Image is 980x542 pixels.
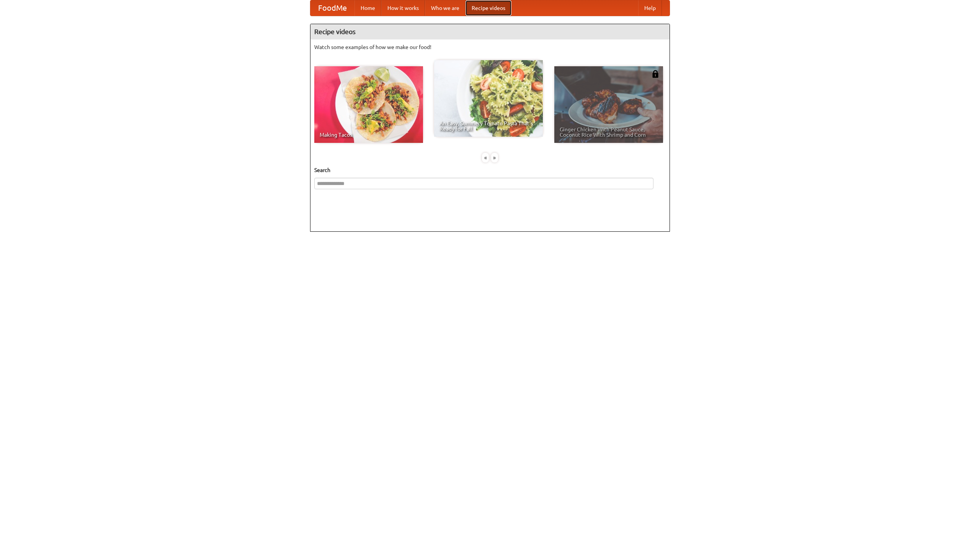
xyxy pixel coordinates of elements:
a: How it works [381,0,425,16]
img: 483408.png [652,70,659,78]
a: An Easy, Summery Tomato Pasta That's Ready for Fall [434,60,543,137]
div: « [482,153,489,162]
div: » [491,153,498,162]
span: An Easy, Summery Tomato Pasta That's Ready for Fall [439,121,537,131]
a: Recipe videos [465,0,511,16]
a: Who we are [425,0,465,16]
a: Making Tacos [314,66,423,143]
h4: Recipe videos [310,24,670,39]
a: Home [354,0,381,16]
a: Help [638,0,662,16]
p: Watch some examples of how we make our food! [314,43,666,51]
a: FoodMe [310,0,354,16]
h5: Search [314,166,666,174]
span: Making Tacos [320,132,418,138]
